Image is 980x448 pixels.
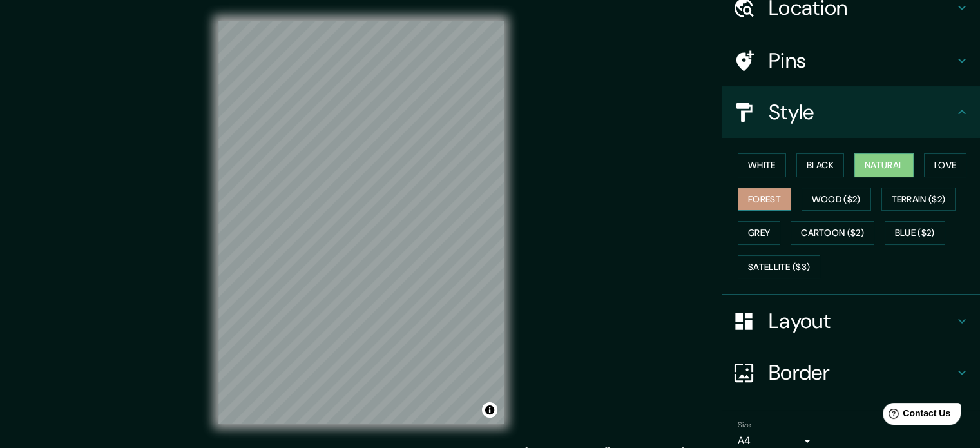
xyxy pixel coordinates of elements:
label: Size [738,420,751,431]
button: Black [796,153,845,177]
h4: Layout [769,308,954,334]
iframe: Help widget launcher [865,398,966,434]
div: Border [722,347,980,398]
button: Satellite ($3) [738,255,820,279]
button: Grey [738,221,780,245]
div: Layout [722,295,980,347]
button: Terrain ($2) [881,188,956,211]
button: Blue ($2) [885,221,945,245]
button: Cartoon ($2) [791,221,874,245]
button: Natural [854,153,914,177]
div: Style [722,86,980,138]
h4: Pins [769,48,954,73]
button: Love [924,153,966,177]
h4: Style [769,99,954,125]
div: Pins [722,35,980,86]
button: White [738,153,786,177]
button: Toggle attribution [482,402,497,418]
h4: Border [769,360,954,385]
canvas: Map [218,21,504,424]
button: Wood ($2) [802,188,871,211]
button: Forest [738,188,791,211]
